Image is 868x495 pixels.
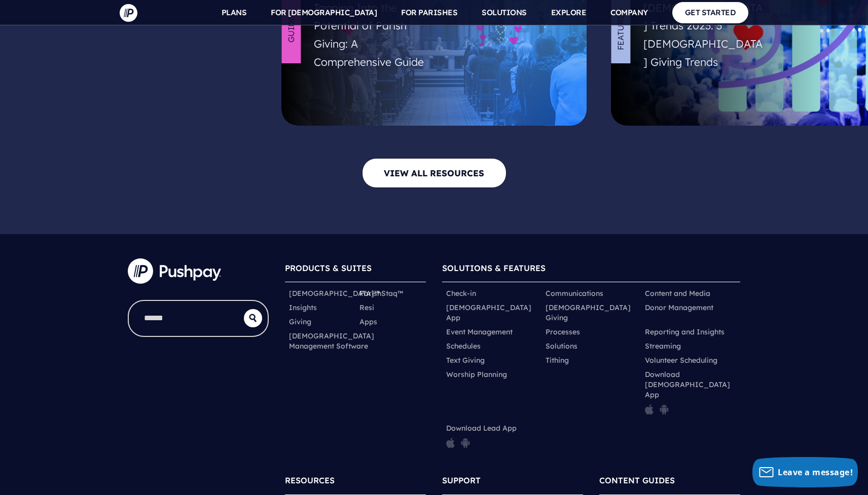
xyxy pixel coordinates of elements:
a: Donor Management [645,302,713,313]
button: Leave a message! [752,457,858,487]
a: [DEMOGRAPHIC_DATA]™ [289,288,380,298]
a: [DEMOGRAPHIC_DATA] Management Software [289,331,374,351]
li: Download [DEMOGRAPHIC_DATA] App [641,367,740,421]
a: Text Giving [446,355,485,365]
a: Resi [359,302,374,313]
a: [DEMOGRAPHIC_DATA] App [446,302,537,323]
a: Volunteer Scheduling [645,355,717,365]
img: pp_icon_appstore.png [645,404,654,415]
a: Tithing [546,355,569,365]
li: Download Lead App [442,421,541,454]
a: Reporting and Insights [645,327,725,337]
img: pp_icon_gplay.png [660,404,669,415]
a: [DEMOGRAPHIC_DATA] Giving [546,302,637,323]
a: Check-in [446,288,476,298]
a: GET STARTED [672,2,749,23]
h6: RESOURCES [285,471,426,494]
a: VIEW ALL RESOURCES [362,158,507,188]
h6: SUPPORT [442,471,583,494]
a: Content and Media [645,288,710,298]
img: pp_icon_appstore.png [446,437,455,448]
a: Solutions [546,341,577,351]
a: Apps [359,317,377,327]
a: Schedules [446,341,481,351]
h6: SOLUTIONS & FEATURES [442,258,740,282]
h6: CONTENT GUIDES [599,471,740,494]
a: Insights [289,302,317,313]
h6: PRODUCTS & SUITES [285,258,426,282]
a: Worship Planning [446,369,507,379]
a: Event Management [446,327,513,337]
a: Communications [546,288,603,298]
a: Streaming [645,341,681,351]
a: Giving [289,317,311,327]
span: Leave a message! [778,467,853,478]
a: Processes [546,327,580,337]
img: pp_icon_gplay.png [461,437,470,448]
a: ParishStaq™ [359,288,403,298]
